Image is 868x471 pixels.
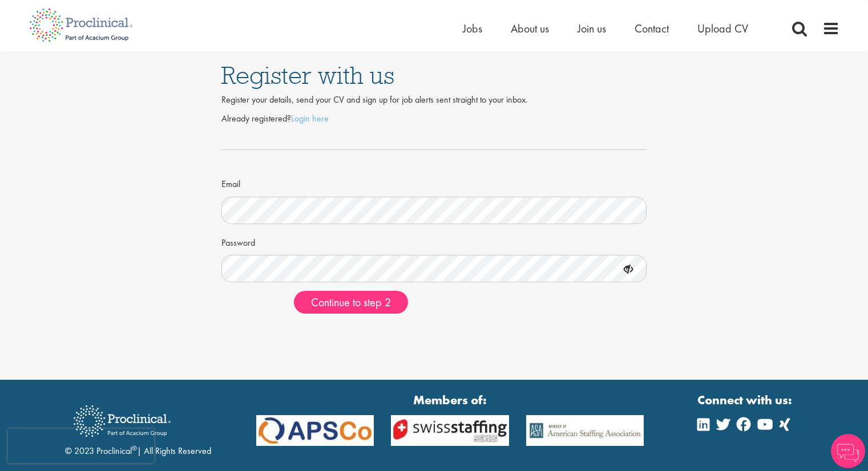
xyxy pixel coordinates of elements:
[221,63,647,88] h1: Register with us
[635,21,669,36] a: Contact
[248,415,383,446] img: APSCo
[8,429,154,463] iframe: reCAPTCHA
[256,391,644,409] strong: Members of:
[221,174,240,191] label: Email
[831,434,865,468] img: Chatbot
[697,391,794,409] strong: Connect with us:
[221,112,647,125] p: Already registered?
[294,291,408,314] button: Continue to step 2
[578,21,606,36] a: Join us
[697,21,748,36] a: Upload CV
[382,415,518,446] img: APSCo
[463,21,482,36] a: Jobs
[511,21,549,36] a: About us
[221,233,255,250] label: Password
[65,397,179,445] img: Proclinical Recruitment
[311,295,391,310] span: Continue to step 2
[291,112,329,124] a: Login here
[221,94,647,107] div: Register your details, send your CV and sign up for job alerts sent straight to your inbox.
[518,415,653,446] img: APSCo
[65,397,211,458] div: © 2023 Proclinical | All Rights Reserved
